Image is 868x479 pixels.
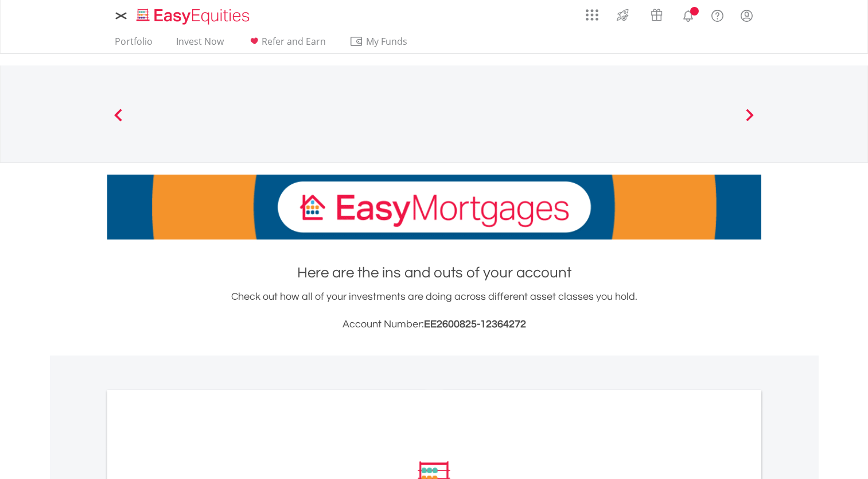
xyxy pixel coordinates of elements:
[647,6,666,24] img: vouchers-v2.svg
[107,175,761,239] img: EasyMortage Promotion Banner
[349,34,425,49] span: My Funds
[262,35,326,48] span: Refer and Earn
[674,3,703,26] a: Notifications
[703,3,732,26] a: FAQ's and Support
[107,289,761,333] div: Check out how all of your investments are doing across different asset classes you hold.
[107,316,761,333] h3: Account Number:
[586,9,598,21] img: grid-menu-icon.svg
[732,3,761,28] a: My Profile
[107,262,761,283] h1: Here are the ins and outs of your account
[578,3,606,21] a: AppsGrid
[110,36,157,53] a: Portfolio
[243,36,330,53] a: Refer and Earn
[172,36,228,53] a: Invest Now
[132,3,254,26] a: Home page
[134,7,254,26] img: EasyEquities_Logo.png
[640,3,674,24] a: Vouchers
[613,6,632,24] img: thrive-v2.svg
[424,319,526,330] span: EE2600825-12364272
